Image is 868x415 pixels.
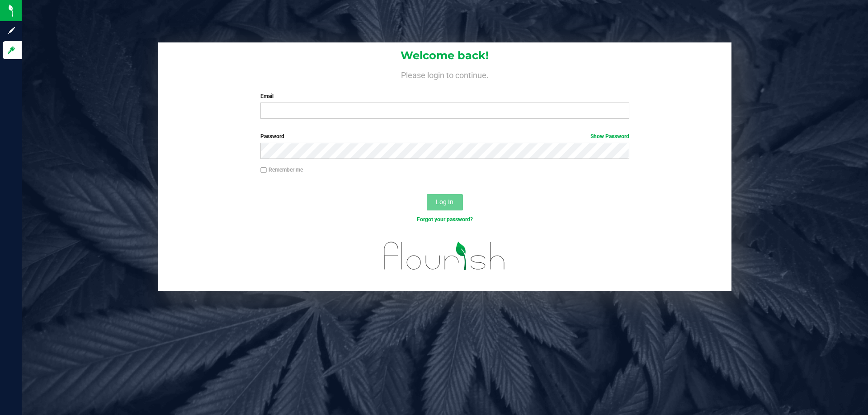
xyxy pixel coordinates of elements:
[158,50,731,61] h1: Welcome back!
[7,26,16,35] inline-svg: Sign up
[373,233,516,279] img: flourish_logo.svg
[260,92,629,100] label: Email
[427,194,463,210] button: Log In
[590,133,629,140] a: Show Password
[7,46,16,55] inline-svg: Log in
[158,69,731,79] h4: Please login to continue.
[260,167,267,173] input: Remember me
[417,216,473,223] a: Forgot your password?
[436,198,453,205] span: Log In
[260,133,284,140] span: Password
[260,166,303,174] label: Remember me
